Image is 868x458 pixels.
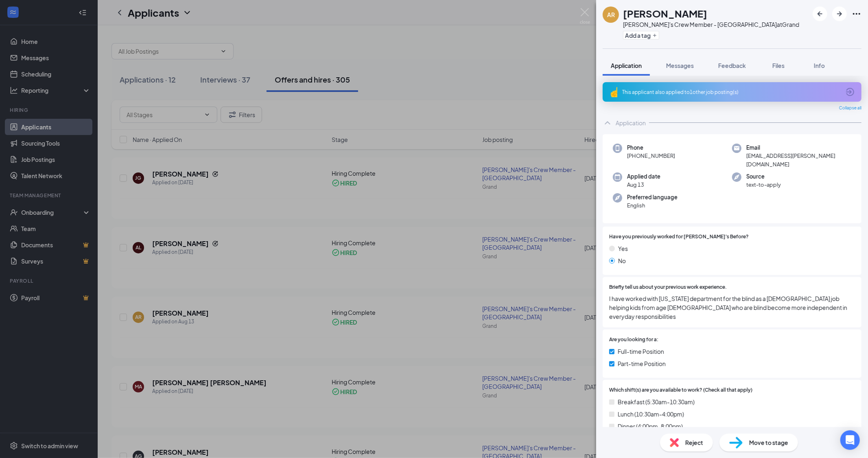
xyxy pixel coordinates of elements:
span: Dinner (4:00pm-8:00pm) [618,422,683,431]
span: Yes [618,244,628,253]
svg: ArrowRight [835,9,844,19]
span: Source [746,172,781,181]
span: [PHONE_NUMBER] [627,152,675,160]
button: PlusAdd a tag [623,31,659,39]
span: Part-time Position [618,359,666,368]
span: Full-time Position [618,347,664,356]
span: Files [772,62,785,69]
span: Collapse all [839,105,861,111]
span: English [627,201,678,209]
span: Move to stage [749,438,788,447]
span: Feedback [718,62,746,69]
span: Reject [685,438,703,447]
span: Email [746,144,851,152]
span: [EMAIL_ADDRESS][PERSON_NAME][DOMAIN_NAME] [746,152,851,168]
span: I have worked with [US_STATE] department for the blind as a [DEMOGRAPHIC_DATA] job helping kids f... [609,294,855,321]
span: Briefly tell us about your previous work experience. [609,284,727,291]
span: Have you previously worked for [PERSON_NAME]'s Before? [609,233,749,241]
button: ArrowLeftNew [813,7,827,21]
span: No [618,256,626,265]
svg: ArrowCircle [845,87,855,97]
span: Preferred language [627,193,678,201]
span: Breakfast (5:30am-10:30am) [618,397,695,406]
div: This applicant also applied to 1 other job posting(s) [622,89,840,96]
svg: ArrowLeftNew [815,9,825,19]
div: [PERSON_NAME]'s Crew Member - [GEOGRAPHIC_DATA] at Grand [623,20,799,28]
span: Are you looking for a: [609,336,658,344]
span: Lunch (10:30am-4:00pm) [618,410,684,419]
svg: Ellipses [852,9,861,19]
div: AR [607,11,615,19]
span: Application [611,62,642,69]
div: Open Intercom Messenger [840,430,860,450]
svg: ChevronUp [603,118,612,128]
button: ArrowRight [832,7,847,21]
span: Info [814,62,825,69]
span: Phone [627,144,675,152]
span: Applied date [627,172,660,181]
span: Aug 13 [627,181,660,189]
span: Which shift(s) are you available to work? (Check all that apply) [609,386,752,394]
span: Messages [666,62,694,69]
div: Application [616,119,646,127]
svg: Plus [652,33,657,38]
span: text-to-apply [746,181,781,189]
h1: [PERSON_NAME] [623,7,707,20]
